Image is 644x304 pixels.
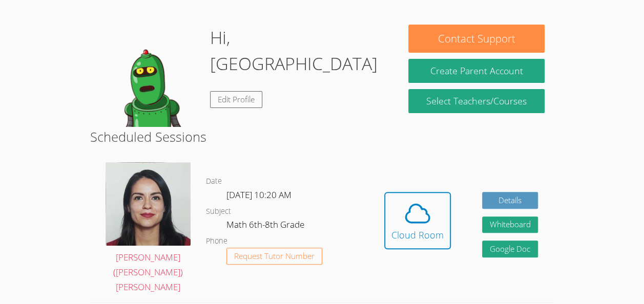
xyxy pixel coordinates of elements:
[206,175,222,188] dt: Date
[384,192,451,249] button: Cloud Room
[408,59,544,83] button: Create Parent Account
[391,228,444,242] div: Cloud Room
[226,218,306,235] dd: Math 6th-8th Grade
[210,91,262,108] a: Edit Profile
[226,248,322,265] button: Request Tutor Number
[408,89,544,113] a: Select Teachers/Courses
[90,127,554,146] h2: Scheduled Sessions
[482,216,538,233] button: Whiteboard
[226,189,292,201] span: [DATE] 10:20 AM
[206,235,227,248] dt: Phone
[482,241,538,257] a: Google Doc
[99,25,202,127] img: default.png
[106,162,191,295] a: [PERSON_NAME] ([PERSON_NAME]) [PERSON_NAME]
[234,252,315,260] span: Request Tutor Number
[210,25,390,77] h1: Hi, [GEOGRAPHIC_DATA]
[408,25,544,53] button: Contact Support
[206,205,231,218] dt: Subject
[106,162,191,246] img: picture.jpeg
[482,192,538,209] a: Details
